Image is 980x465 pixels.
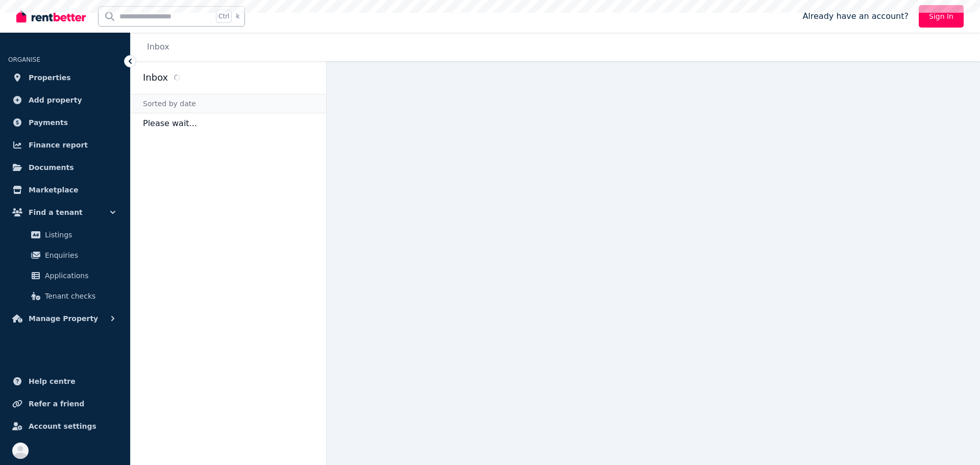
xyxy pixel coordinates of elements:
a: Marketplace [8,180,122,200]
nav: Breadcrumb [131,33,182,61]
span: Documents [29,161,74,174]
p: Please wait... [131,113,326,134]
span: Marketplace [29,184,78,196]
span: Manage Property [29,312,98,325]
span: Payments [29,116,68,129]
span: Add property [29,94,82,106]
a: Inbox [147,42,169,52]
span: Help centre [29,375,76,387]
span: Tenant checks [45,290,114,302]
span: Applications [45,270,114,282]
a: Add property [8,90,122,110]
h2: Inbox [143,70,168,85]
a: Enquiries [12,245,118,265]
a: Properties [8,67,122,88]
a: Payments [8,112,122,133]
span: Find a tenant [29,206,83,218]
span: Properties [29,71,71,84]
span: Ctrl [216,10,232,23]
a: Account settings [8,416,122,436]
a: Refer a friend [8,394,122,414]
span: Listings [45,229,114,241]
span: Enquiries [45,249,114,261]
a: Documents [8,157,122,178]
div: Sorted by date [131,94,326,113]
span: Refer a friend [29,398,84,410]
span: k [236,12,239,20]
button: Manage Property [8,308,122,329]
span: Already have an account? [802,10,909,22]
span: Account settings [29,420,96,432]
span: ORGANISE [8,56,40,63]
button: Find a tenant [8,202,122,223]
a: Finance report [8,135,122,155]
a: Tenant checks [12,286,118,306]
a: Listings [12,225,118,245]
img: RentBetter [16,9,86,24]
a: Help centre [8,371,122,391]
span: Finance report [29,139,88,151]
a: Sign In [919,5,964,28]
a: Applications [12,265,118,286]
